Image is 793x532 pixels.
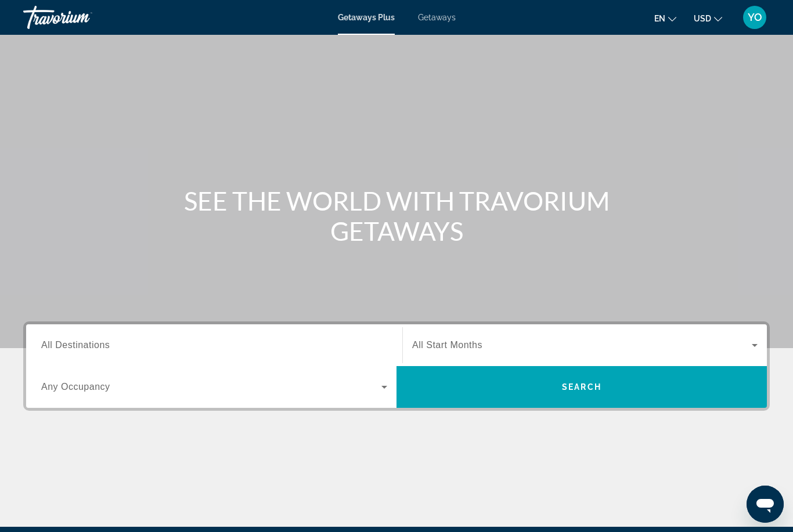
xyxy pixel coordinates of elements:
h1: SEE THE WORLD WITH TRAVORIUM GETAWAYS [179,186,614,246]
a: Travorium [23,2,139,32]
button: Change currency [694,10,722,27]
a: Getaways Plus [338,13,395,22]
span: All Destinations [41,340,110,350]
button: Change language [654,10,676,27]
button: Search [396,366,767,408]
div: Search widget [26,324,767,408]
button: User Menu [740,5,770,30]
span: Search [562,382,601,392]
span: en [654,14,665,23]
span: All Start Months [412,340,482,350]
span: YO [748,12,762,23]
span: Any Occupancy [41,382,110,392]
iframe: Button to launch messaging window [747,486,784,523]
span: USD [694,14,711,23]
a: Getaways [418,13,456,22]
